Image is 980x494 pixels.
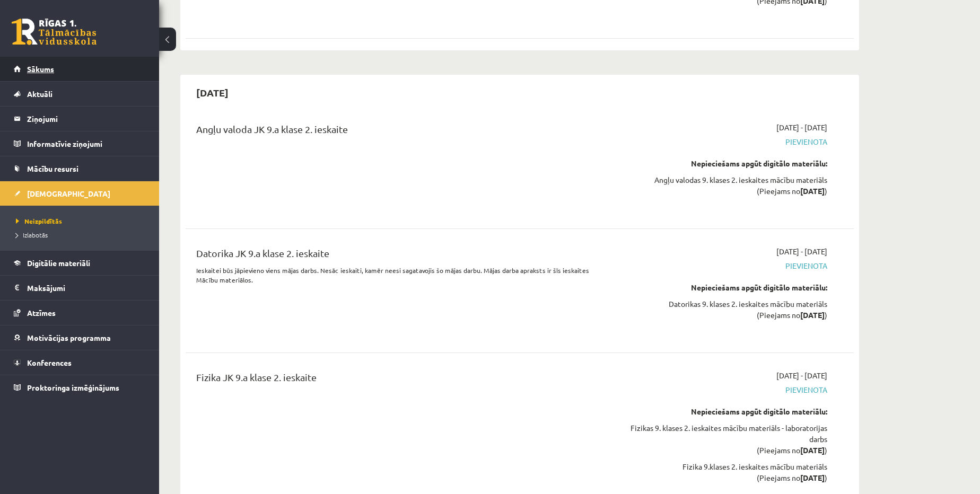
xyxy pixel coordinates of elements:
[16,216,148,226] a: Neizpildītās
[27,107,146,131] legend: Ziņojumi
[627,422,827,456] div: Fizikas 9. klases 2. ieskaites mācību materiāls - laboratorijas darbs (Pieejams no )
[800,473,825,482] strong: [DATE]
[627,461,827,483] div: Fizika 9.klases 2. ieskaites mācību materiāls (Pieejams no )
[627,174,827,197] div: Angļu valodas 9. klases 2. ieskaites mācību materiāls (Pieejams no )
[14,325,146,350] a: Motivācijas programma
[14,301,146,325] a: Atzīmes
[196,266,611,285] p: Ieskaitei būs jāpievieno viens mājas darbs. Nesāc ieskaiti, kamēr neesi sagatavojis šo mājas darb...
[196,122,611,142] div: Angļu valoda JK 9.a klase 2. ieskaite
[27,89,52,99] span: Aktuāli
[627,298,827,321] div: Datorikas 9. klases 2. ieskaites mācību materiāls (Pieejams no )
[800,445,825,455] strong: [DATE]
[27,164,78,173] span: Mācību resursi
[627,282,827,293] div: Nepieciešams apgūt digitālo materiālu:
[14,156,146,181] a: Mācību resursi
[800,310,825,320] strong: [DATE]
[776,370,827,381] span: [DATE] - [DATE]
[27,276,146,300] legend: Maksājumi
[14,107,146,131] a: Ziņojumi
[14,375,146,400] a: Proktoringa izmēģinājums
[14,57,146,81] a: Sākums
[16,230,148,240] a: Izlabotās
[196,370,611,390] div: Fizika JK 9.a klase 2. ieskaite
[14,131,146,156] a: Informatīvie ziņojumi
[16,231,48,239] span: Izlabotās
[627,384,827,395] span: Pievienota
[27,308,56,317] span: Atzīmes
[14,276,146,300] a: Maksājumi
[627,136,827,147] span: Pievienota
[27,189,110,198] span: [DEMOGRAPHIC_DATA]
[776,122,827,133] span: [DATE] - [DATE]
[627,406,827,417] div: Nepieciešams apgūt digitālo materiālu:
[196,246,611,266] div: Datorika JK 9.a klase 2. ieskaite
[27,358,72,367] span: Konferences
[12,19,97,45] a: Rīgas 1. Tālmācības vidusskola
[27,258,90,268] span: Digitālie materiāli
[627,260,827,271] span: Pievienota
[16,217,62,225] span: Neizpildītās
[27,333,111,342] span: Motivācijas programma
[800,186,825,196] strong: [DATE]
[14,251,146,275] a: Digitālie materiāli
[14,181,146,206] a: [DEMOGRAPHIC_DATA]
[27,383,119,392] span: Proktoringa izmēģinājums
[776,246,827,257] span: [DATE] - [DATE]
[14,350,146,375] a: Konferences
[627,158,827,169] div: Nepieciešams apgūt digitālo materiālu:
[14,82,146,106] a: Aktuāli
[27,131,146,156] legend: Informatīvie ziņojumi
[186,80,239,105] h2: [DATE]
[27,64,54,74] span: Sākums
